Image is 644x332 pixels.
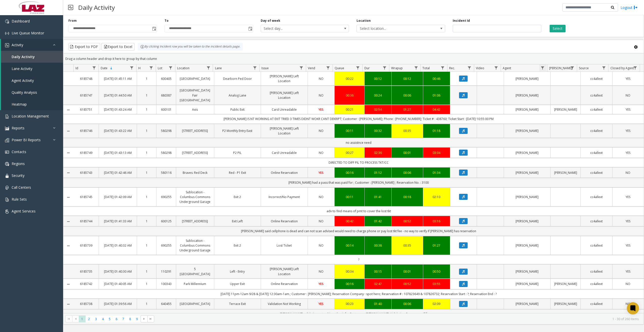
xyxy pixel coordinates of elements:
a: 00:14 [338,243,361,248]
a: cc4allext [584,269,609,274]
a: Red - P1 Exit [217,170,258,175]
a: [STREET_ADDRESS] [179,150,211,155]
td: [PERSON_NAME] said cellphone is dead and can not scan advised would need to charge phone or pay l... [73,226,644,236]
div: 00:06 [395,93,420,98]
div: 00:27 [338,150,361,155]
a: Dearborn Ped Door [217,76,258,81]
a: NO [311,219,332,224]
img: 'icon' [5,43,9,47]
a: [DATE] 01:42:46 AM [102,170,133,175]
a: NO [311,150,332,155]
a: Total Filter Menu [439,64,446,71]
button: Select [550,25,566,32]
a: 01:27 [395,107,420,112]
span: NO [319,269,324,274]
a: Closed by Agent Filter Menu [632,64,639,71]
a: [PERSON_NAME] [554,107,577,112]
img: 'icon' [5,162,9,166]
a: Exit Left [217,219,258,224]
span: Agent Services [12,209,36,214]
div: 00:34 [338,269,361,274]
span: Location Management [12,114,49,118]
button: Export to PDF [68,43,100,51]
img: 'icon' [5,209,9,214]
td: [PERSON_NAME] had a pass that was paid for ; Customer : [PERSON_NAME] ; Reservation No. : 3100 [73,178,644,187]
a: [GEOGRAPHIC_DATA] [179,76,211,81]
div: 00:22 [338,76,361,81]
a: 1 [140,170,153,175]
a: Agent Activity [1,75,63,86]
a: 600405 [159,76,173,81]
a: YES [615,76,641,81]
a: 02:10 [426,195,447,199]
a: 00:01 [395,150,420,155]
span: NO [319,77,324,81]
a: Collapse Details [63,195,73,199]
span: YES [626,219,630,223]
a: Id Filter Menu [91,64,97,71]
a: [PERSON_NAME] Left Location [264,90,305,100]
a: Online Reservation [264,219,305,224]
a: Collapse Details [63,108,73,112]
a: Sublocation - Columbus Commons Underground Garage [179,190,211,204]
a: [DATE] 01:44:50 AM [102,93,133,98]
a: [PERSON_NAME] [507,243,548,248]
a: NO [311,269,332,274]
span: Dashboard [12,19,30,23]
a: [PERSON_NAME] [507,76,548,81]
a: 6185739 [76,243,96,248]
span: NO [626,171,630,175]
a: NO [615,93,641,98]
a: Agent Filter Menu [539,64,546,71]
a: Card Unreadable [264,107,305,112]
a: [PERSON_NAME] [507,219,548,224]
a: 1 [140,128,153,133]
a: Collapse Details [63,129,73,133]
a: Public Exit [217,107,258,112]
div: 01:06 [426,93,447,98]
span: YES [626,151,630,155]
img: 'icon' [5,150,9,154]
td: no assistnce need [73,138,644,147]
a: Rec. Filter Menu [466,64,473,71]
a: 680387 [159,93,173,98]
a: 00:11 [338,195,361,199]
a: 00:15 [368,269,388,274]
a: cc4allext [584,128,609,133]
a: 1 [140,150,153,155]
span: Heatmap [12,102,27,107]
span: YES [626,243,630,248]
a: 00:12 [368,76,388,81]
a: Online Reservation [264,170,305,175]
a: [STREET_ADDRESS] [179,219,211,224]
div: 00:42 [338,219,361,224]
div: 03:16 [426,219,447,224]
a: 00:38 [368,243,388,248]
div: 01:34 [426,170,447,175]
a: 6185747 [76,93,96,98]
a: 1 [140,76,153,81]
a: cc4allext [584,219,609,224]
a: Wrapup Filter Menu [413,64,419,71]
a: 00:18 [395,195,420,199]
span: NO [319,129,324,133]
a: [DATE] 01:43:22 AM [102,128,133,133]
a: 00:35 [395,243,420,248]
a: 6185746 [76,128,96,133]
span: Toggle popup [151,25,157,32]
a: 6185745 [76,195,96,199]
a: 01:42 [368,219,388,224]
a: 00:32 [368,128,388,133]
span: YES [626,129,630,133]
a: Location Filter Menu [205,64,212,71]
a: Issue Filter Menu [298,64,305,71]
span: YES [318,107,324,112]
a: [PERSON_NAME] Left Location [264,267,305,276]
a: 00:16 [338,170,361,175]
